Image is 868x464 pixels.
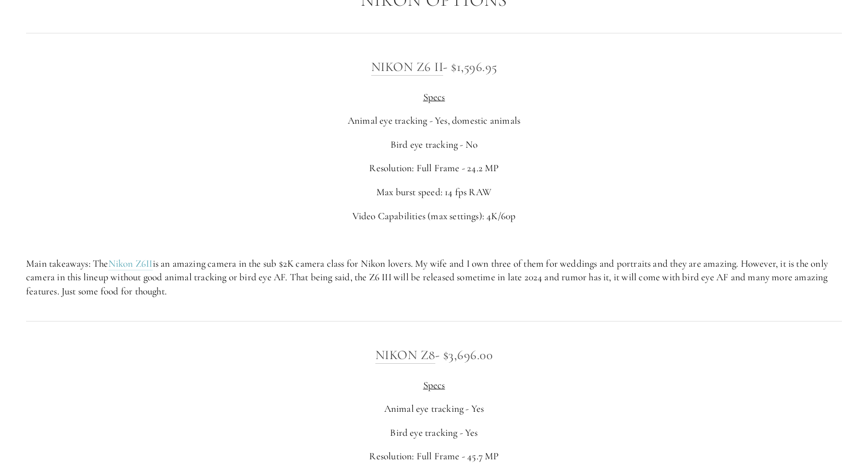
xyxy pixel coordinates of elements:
p: Max burst speed: 14 fps RAW [26,185,842,199]
h3: - $1,596.95 [26,56,842,77]
p: Main takeaways: The is an amazing camera in the sub $2K camera class for Nikon lovers. My wife an... [26,257,842,299]
p: Video Capabilities (max settings): 4K/60p [26,209,842,223]
p: Animal eye tracking - Yes, domestic animals [26,114,842,128]
p: Bird eye tracking - Yes [26,426,842,440]
h3: - $3,696.00 [26,344,842,365]
p: Resolution: Full Frame - 24.2 MP [26,161,842,175]
a: Nikon Z6II [108,257,153,270]
p: Animal eye tracking - Yes [26,402,842,416]
span: Specs [423,91,445,103]
p: Bird eye tracking - No [26,138,842,152]
a: Nikon Z6 II [371,59,444,76]
a: Nikon Z8 [375,347,435,364]
p: Resolution: Full Frame - 45.7 MP [26,449,842,463]
span: Specs [423,379,445,391]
